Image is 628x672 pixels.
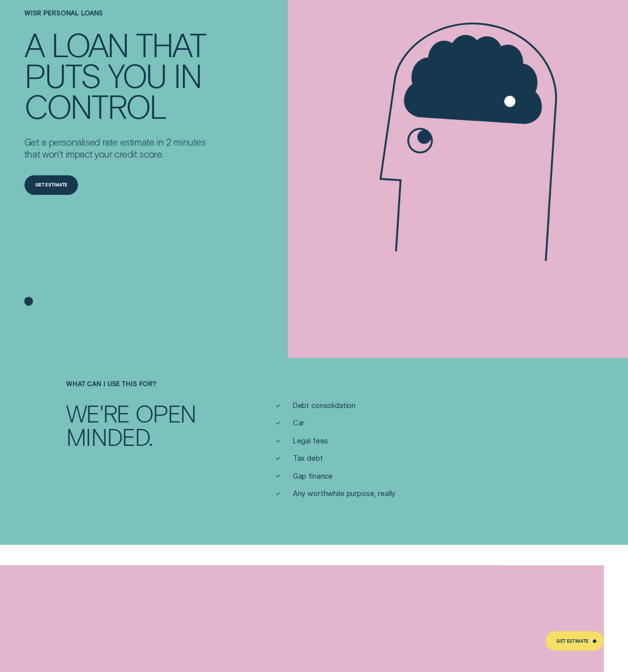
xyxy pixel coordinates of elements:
div: A [24,29,44,60]
span: Legal fees [293,436,329,446]
div: What can I use this for? [63,380,230,388]
span: Gap finance [293,472,333,482]
span: Debt consolidation [293,401,356,411]
span: Any worthwhile purpose, really [293,489,396,499]
a: Get Estimate [545,631,604,651]
p: Get a personalised rate estimate in 2 minutes that won't impact your credit score. [24,136,216,160]
h1: Wisr Personal Loans [24,9,216,30]
div: PUTS [24,60,100,91]
span: Tax debt [293,454,323,464]
h4: A LOAN THAT PUTS YOU IN CONTROL [24,29,216,122]
a: Get Estimate [24,175,79,195]
div: CONTROL [24,91,166,122]
div: YOU [108,60,166,91]
div: THAT [136,29,205,60]
div: IN [174,60,201,91]
div: LOAN [51,29,128,60]
span: Car [293,419,305,428]
div: We're open minded. [63,401,230,448]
